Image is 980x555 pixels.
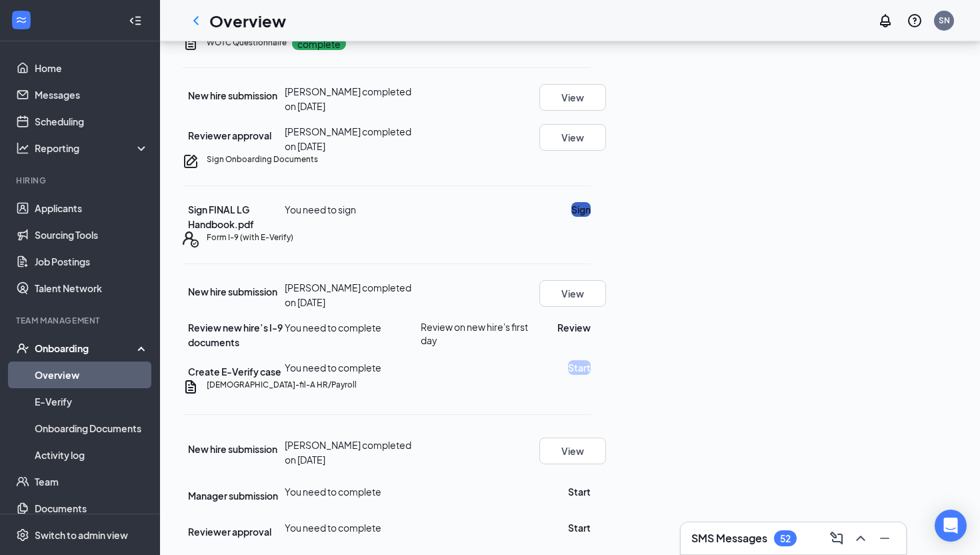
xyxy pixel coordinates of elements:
span: Reviewer approval [188,129,271,141]
a: Onboarding Documents [35,415,149,442]
span: [PERSON_NAME] completed on [DATE] [285,85,411,112]
svg: Notifications [877,13,893,29]
svg: Analysis [16,141,29,155]
span: New hire submission [188,443,277,455]
div: Switch to admin view [35,528,128,541]
svg: Minimize [877,530,893,546]
span: [PERSON_NAME] completed on [DATE] [285,125,411,152]
span: [PERSON_NAME] completed on [DATE] [285,282,411,308]
span: [PERSON_NAME] completed on [DATE] [285,439,411,466]
a: Sourcing Tools [35,221,149,248]
svg: WorkstreamLogo [15,13,28,27]
button: ComposeMessage [826,528,847,549]
a: Home [35,55,149,81]
h1: Overview [209,9,286,32]
span: You need to complete [285,486,381,498]
span: You need to complete [285,522,381,534]
button: View [539,438,606,464]
button: Start [568,360,591,375]
span: You need to complete [285,362,381,374]
svg: ChevronLeft [188,13,204,29]
span: New hire submission [188,286,277,298]
button: Minimize [874,528,895,549]
a: Scheduling [35,108,149,135]
button: Start [568,484,591,499]
svg: UserCheck [16,342,29,355]
a: Team [35,468,149,495]
p: complete [292,38,346,50]
svg: ChevronUp [853,530,869,546]
a: Talent Network [35,275,149,302]
svg: CompanyDocumentIcon [183,153,199,169]
svg: Collapse [129,13,142,27]
svg: Document [183,379,199,395]
button: ChevronUp [850,528,871,549]
a: Applicants [35,195,149,221]
svg: Settings [16,528,29,541]
div: Reporting [35,141,149,155]
svg: QuestionInfo [907,13,923,29]
a: Documents [35,495,149,522]
a: E-Verify [35,388,149,415]
div: SN [939,15,950,26]
button: View [539,124,606,151]
button: View [539,280,606,307]
a: Job Postings [35,248,149,275]
span: New hire submission [188,89,277,101]
svg: CustomFormIcon [183,35,199,51]
div: Open Intercom Messenger [935,510,967,542]
h5: [DEMOGRAPHIC_DATA]-fil-A HR/Payroll [207,379,357,391]
h5: Form I-9 (with E-Verify) [207,231,293,243]
a: Messages [35,81,149,108]
span: Review on new hire's first day [421,320,540,347]
button: Sign [571,202,591,217]
div: You need to sign [285,202,421,217]
span: Sign FINAL LG Handbook.pdf [188,203,254,230]
h3: SMS Messages [691,531,767,546]
span: Review new hire’s I-9 documents [188,322,283,348]
div: Onboarding [35,342,137,355]
span: You need to complete [285,322,381,334]
h5: WOTC Questionnaire [207,37,287,49]
div: Team Management [16,315,146,326]
span: Create E-Verify case [188,366,281,378]
button: Start [568,520,591,535]
h5: Sign Onboarding Documents [207,153,318,165]
span: Reviewer approval [188,526,271,538]
svg: FormI9EVerifyIcon [183,231,199,247]
a: Activity log [35,442,149,468]
div: 52 [780,533,791,544]
button: View [539,84,606,111]
button: Review [557,320,591,335]
svg: ComposeMessage [829,530,845,546]
span: Manager submission [188,490,278,502]
a: Overview [35,362,149,388]
div: Hiring [16,175,146,186]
